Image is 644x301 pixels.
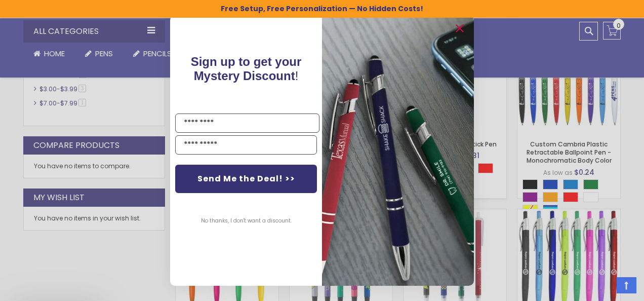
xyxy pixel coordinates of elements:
[452,20,468,36] button: Close dialog
[191,55,302,83] span: Sign up to get your Mystery Discount
[322,15,474,285] img: pop-up-image
[175,165,317,193] button: Send Me the Deal! >>
[191,55,302,83] span: !
[196,208,297,234] button: No thanks, I don't want a discount.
